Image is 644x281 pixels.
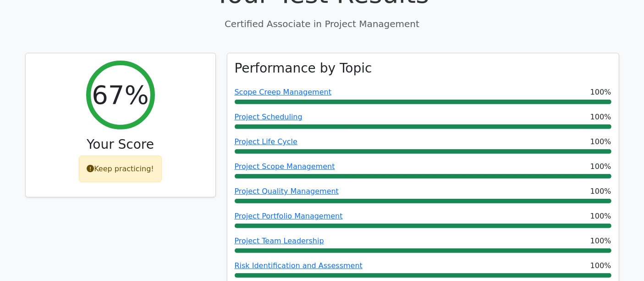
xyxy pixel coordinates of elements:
span: 100% [590,136,611,147]
span: 100% [590,260,611,271]
a: Risk Identification and Assessment [235,261,363,270]
a: Project Life Cycle [235,137,297,146]
span: 100% [590,236,611,247]
a: Scope Creep Management [235,88,332,96]
a: Project Scope Management [235,162,335,171]
span: 100% [590,211,611,222]
span: 100% [590,87,611,98]
span: 100% [590,186,611,197]
p: Certified Associate in Project Management [25,17,619,31]
div: Keep practicing! [79,156,162,182]
a: Project Team Leadership [235,236,324,245]
h3: Your Score [33,137,208,152]
a: Project Quality Management [235,187,339,196]
span: 100% [590,161,611,172]
h3: Performance by Topic [235,61,372,76]
a: Project Scheduling [235,112,303,121]
span: 100% [590,112,611,123]
h2: 67% [92,79,149,110]
a: Project Portfolio Management [235,212,343,220]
